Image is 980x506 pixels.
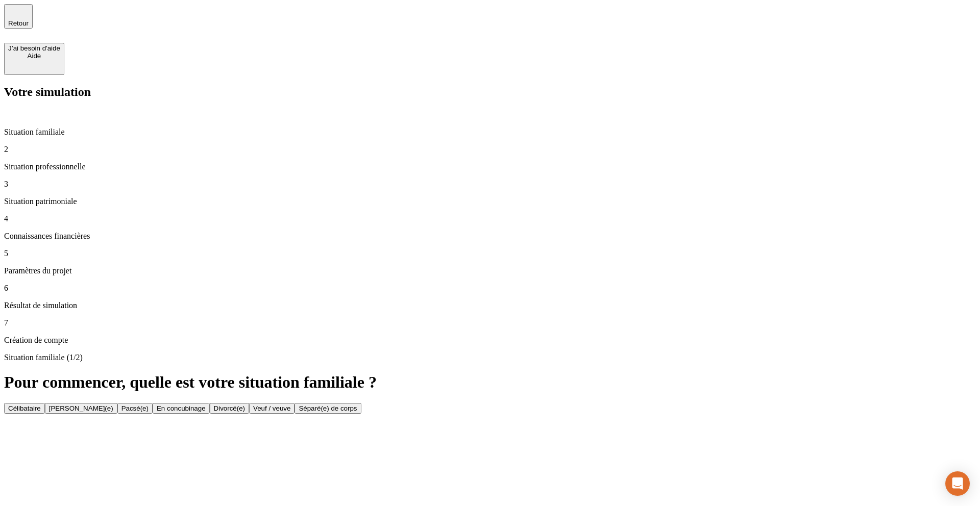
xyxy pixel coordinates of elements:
[249,403,295,414] button: Veuf / veuve
[8,52,60,60] div: Aide
[4,43,64,75] button: J’ai besoin d'aideAide
[4,85,976,99] h2: Votre simulation
[299,404,357,412] div: Séparé(e) de corps
[210,403,249,414] button: Divorcé(e)
[117,403,153,414] button: Pacsé(e)
[121,404,149,412] div: Pacsé(e)
[4,318,976,327] p: 7
[8,44,60,52] div: J’ai besoin d'aide
[4,301,976,310] p: Résultat de simulation
[4,180,976,189] p: 3
[4,214,976,223] p: 4
[4,128,976,137] p: Situation familiale
[8,19,29,27] span: Retour
[49,404,113,412] div: [PERSON_NAME](e)
[4,284,976,293] p: 6
[4,266,976,275] p: Paramètres du projet
[214,404,245,412] div: Divorcé(e)
[4,353,976,362] p: Situation familiale (1/2)
[4,249,976,258] p: 5
[4,162,976,171] p: Situation professionnelle
[45,403,117,414] button: [PERSON_NAME](e)
[253,404,290,412] div: Veuf / veuve
[4,4,33,29] button: Retour
[4,197,976,206] p: Situation patrimoniale
[4,403,45,414] button: Célibataire
[945,471,970,496] div: Open Intercom Messenger
[4,145,976,154] p: 2
[153,403,210,414] button: En concubinage
[8,404,41,412] div: Célibataire
[157,404,206,412] div: En concubinage
[4,336,976,345] p: Création de compte
[4,232,976,241] p: Connaissances financières
[4,373,976,392] h1: Pour commencer, quelle est votre situation familiale ?
[295,403,361,414] button: Séparé(e) de corps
